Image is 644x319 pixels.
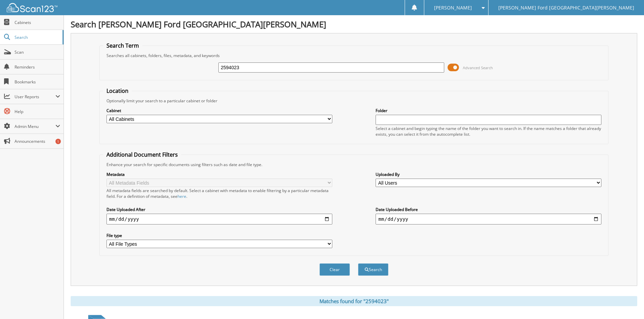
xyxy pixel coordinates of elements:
[106,108,332,113] label: Cabinet
[106,207,332,212] label: Date Uploaded After
[103,162,605,167] div: Enhance your search for specific documents using filters such as date and file type.
[15,20,60,25] span: Cabinets
[376,126,601,137] div: Select a cabinet and begin typing the name of the folder you want to search in. If the name match...
[15,79,60,85] span: Bookmarks
[103,98,605,104] div: Optionally limit your search to a particular cabinet or folder
[15,109,60,114] span: Help
[15,64,60,70] span: Reminders
[463,65,493,70] span: Advanced Search
[15,124,55,129] span: Admin Menu
[55,139,61,144] div: 1
[15,94,55,100] span: User Reports
[177,193,186,199] a: here
[103,42,142,49] legend: Search Term
[103,87,132,95] legend: Location
[15,49,60,55] span: Scan
[15,138,60,144] span: Announcements
[15,34,59,40] span: Search
[71,296,637,306] div: Matches found for "2594023"
[376,214,601,224] input: end
[106,214,332,224] input: start
[71,19,637,30] h1: Search [PERSON_NAME] Ford [GEOGRAPHIC_DATA][PERSON_NAME]
[376,207,601,212] label: Date Uploaded Before
[376,171,601,177] label: Uploaded By
[103,151,181,158] legend: Additional Document Filters
[103,53,605,58] div: Searches all cabinets, folders, files, metadata, and keywords
[358,263,388,276] button: Search
[106,233,332,238] label: File type
[376,108,601,113] label: Folder
[7,3,57,12] img: scan123-logo-white.svg
[106,171,332,177] label: Metadata
[434,6,472,10] span: [PERSON_NAME]
[498,6,634,10] span: [PERSON_NAME] Ford [GEOGRAPHIC_DATA][PERSON_NAME]
[319,263,350,276] button: Clear
[106,188,332,199] div: All metadata fields are searched by default. Select a cabinet with metadata to enable filtering b...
